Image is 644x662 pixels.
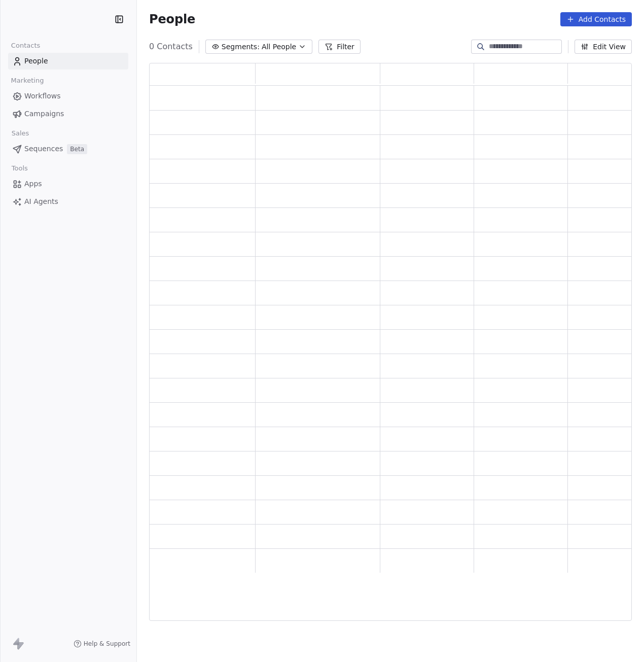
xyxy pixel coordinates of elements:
span: 0 Contacts [149,41,193,53]
a: Workflows [8,88,128,104]
span: Contacts [7,38,45,53]
span: Tools [7,161,32,176]
a: People [8,53,128,69]
span: Apps [24,179,42,189]
button: Filter [318,40,361,54]
a: Apps [8,176,128,192]
button: Add Contacts [560,12,632,26]
span: People [24,56,48,66]
span: Help & Support [84,640,130,648]
span: AI Agents [24,196,58,207]
a: Campaigns [8,106,128,122]
a: AI Agents [8,193,128,210]
span: All People [262,42,296,52]
span: People [149,12,195,27]
span: Beta [67,144,87,154]
span: Sequences [24,144,63,154]
span: Workflows [24,91,61,101]
span: Sales [7,126,33,141]
span: Campaigns [24,109,64,119]
a: Help & Support [74,640,130,648]
span: Marketing [7,73,48,88]
button: Edit View [575,40,632,54]
span: Segments: [222,42,260,52]
a: SequencesBeta [8,141,128,157]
